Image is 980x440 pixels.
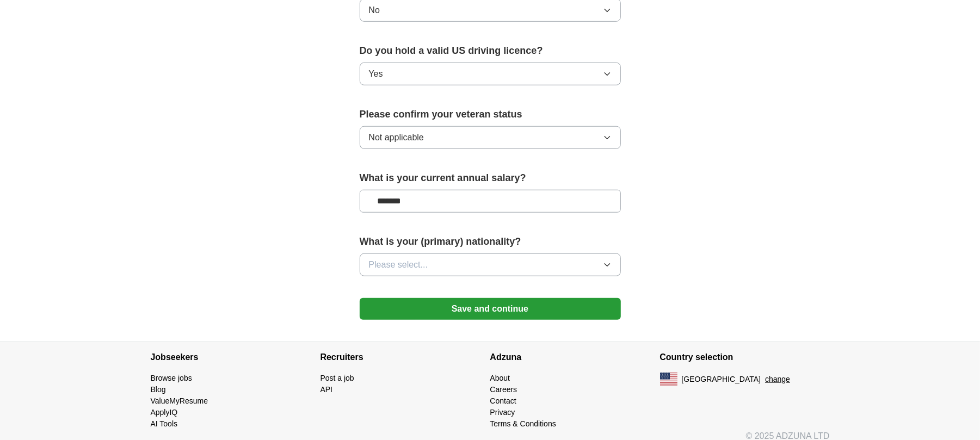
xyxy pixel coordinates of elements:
[490,396,516,405] a: Contact
[151,374,192,382] a: Browse jobs
[360,234,621,249] label: What is your (primary) nationality?
[490,419,556,428] a: Terms & Conditions
[765,374,790,385] button: change
[360,253,621,276] button: Please select...
[369,4,380,17] span: No
[320,374,354,382] a: Post a job
[320,385,333,394] a: API
[660,342,830,373] h4: Country selection
[490,408,515,417] a: Privacy
[490,385,517,394] a: Careers
[682,374,761,385] span: [GEOGRAPHIC_DATA]
[360,107,621,122] label: Please confirm your veteran status
[360,44,621,58] label: Do you hold a valid US driving licence?
[151,396,208,405] a: ValueMyResume
[490,374,510,382] a: About
[151,419,178,428] a: AI Tools
[660,373,677,386] img: US flag
[360,171,621,185] label: What is your current annual salary?
[360,126,621,149] button: Not applicable
[369,258,428,271] span: Please select...
[360,298,621,320] button: Save and continue
[151,385,166,394] a: Blog
[369,67,383,80] span: Yes
[151,408,178,417] a: ApplyIQ
[360,63,621,85] button: Yes
[369,131,424,144] span: Not applicable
